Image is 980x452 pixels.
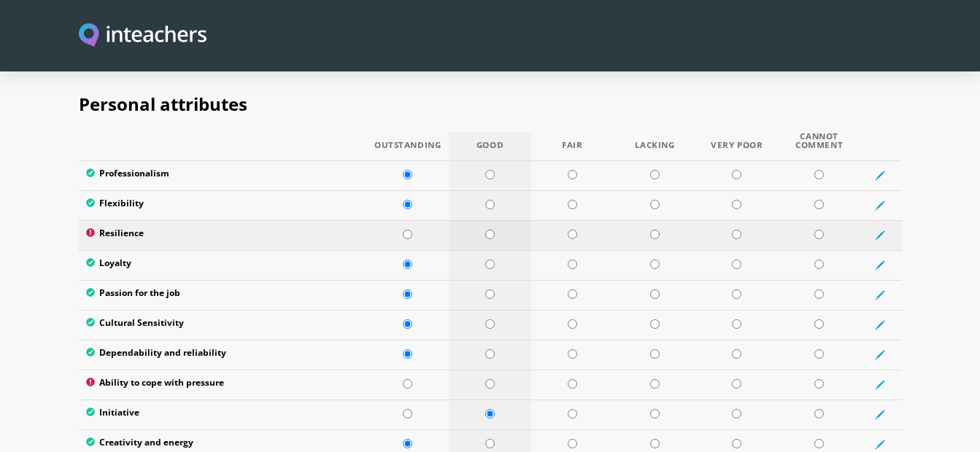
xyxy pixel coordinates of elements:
label: Flexibility [86,198,360,213]
th: Cannot Comment [778,132,860,161]
span: Personal attributes [79,92,247,116]
label: Ability to cope with pressure [86,378,360,392]
th: Outstanding [366,132,449,161]
label: Initiative [86,408,360,422]
img: Inteachers [79,23,207,49]
label: Passion for the job [86,288,360,303]
label: Cultural Sensitivity [86,318,360,332]
label: Resilience [86,228,360,243]
label: Loyalty [86,258,360,273]
th: Very Poor [695,132,778,161]
a: Visit this site's homepage [79,23,207,49]
label: Professionalism [86,168,360,183]
label: Dependability and reliability [86,348,360,362]
label: Creativity and energy [86,437,360,452]
th: Fair [531,132,614,161]
th: Good [449,132,531,161]
th: Lacking [614,132,696,161]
